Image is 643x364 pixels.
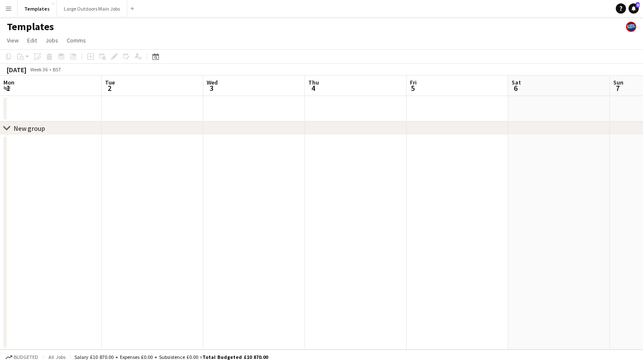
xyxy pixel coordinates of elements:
[308,79,319,86] span: Thu
[4,353,40,362] button: Budgeted
[629,3,639,14] a: 8
[307,83,319,93] span: 4
[626,22,636,32] app-user-avatar: Large Outdoors Office
[636,2,640,8] span: 8
[67,37,86,44] span: Comms
[409,83,417,93] span: 5
[53,66,61,73] div: BST
[28,66,49,73] span: Week 36
[410,79,417,86] span: Fri
[2,83,14,93] span: 1
[3,79,14,86] span: Mon
[74,354,268,360] div: Salary £10 870.00 + Expenses £0.00 + Subsistence £0.00 =
[24,35,40,46] a: Edit
[42,35,62,46] a: Jobs
[63,35,89,46] a: Comms
[512,79,521,86] span: Sat
[613,79,623,86] span: Sun
[7,20,54,33] h1: Templates
[47,354,67,360] span: All jobs
[7,37,19,44] span: View
[46,37,58,44] span: Jobs
[14,124,45,133] div: New group
[207,79,218,86] span: Wed
[14,354,38,360] span: Budgeted
[612,83,623,93] span: 7
[105,79,115,86] span: Tue
[510,83,521,93] span: 6
[57,0,127,17] button: Large Outdoors Main Jobs
[202,354,268,360] span: Total Budgeted £10 870.00
[205,83,218,93] span: 3
[104,83,115,93] span: 2
[27,37,37,44] span: Edit
[17,0,57,17] button: Templates
[7,65,26,74] div: [DATE]
[3,35,22,46] a: View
